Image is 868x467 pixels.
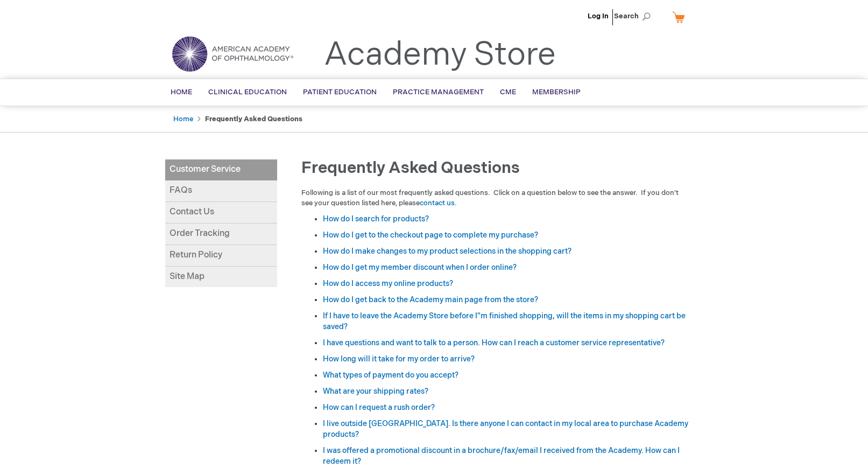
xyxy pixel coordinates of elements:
p: Following is a list of our most frequently asked questions. Click on a question below to see the ... [301,188,690,208]
span: Practice Management [393,88,484,96]
a: I live outside [GEOGRAPHIC_DATA]. Is there anyone I can contact in my local area to purchase Acad... [323,419,688,439]
a: How do I make changes to my product selections in the shopping cart? [323,247,571,256]
span: Clinical Education [208,88,287,96]
a: Academy Store [324,36,556,74]
span: Home [171,88,192,96]
a: Order Tracking [165,224,277,245]
a: FAQs [165,180,277,202]
a: I have questions and want to talk to a person. How can I reach a customer service representative? [323,338,665,347]
a: Log In [588,12,609,20]
strong: Frequently Asked Questions [205,115,302,123]
a: How do I get back to the Academy main page from the store? [323,295,538,304]
span: CME [500,88,516,96]
a: Site Map [165,267,277,288]
a: How can I request a rush order? [323,403,435,412]
a: How do I access my online products? [323,279,453,288]
span: Patient Education [303,88,377,96]
a: Return Policy [165,245,277,267]
a: What types of payment do you accept? [323,371,458,380]
a: How do I search for products? [323,214,429,224]
span: Search [614,5,655,27]
a: If I have to leave the Academy Store before I"m finished shopping, will the items in my shopping ... [323,311,686,331]
a: How do I get to the checkout page to complete my purchase? [323,231,538,240]
span: Customer Service [170,164,241,175]
a: Customer Service [165,159,277,180]
span: Frequently Asked Questions [301,158,520,178]
a: How long will it take for my order to arrive? [323,354,475,364]
span: Membership [532,88,581,96]
a: Home [173,115,193,123]
a: I was offered a promotional discount in a brochure/fax/email I received from the Academy. How can... [323,446,680,466]
a: What are your shipping rates? [323,387,428,396]
a: How do I get my member discount when I order online? [323,263,517,272]
a: contact us. [420,199,457,207]
a: Contact Us [165,202,277,224]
